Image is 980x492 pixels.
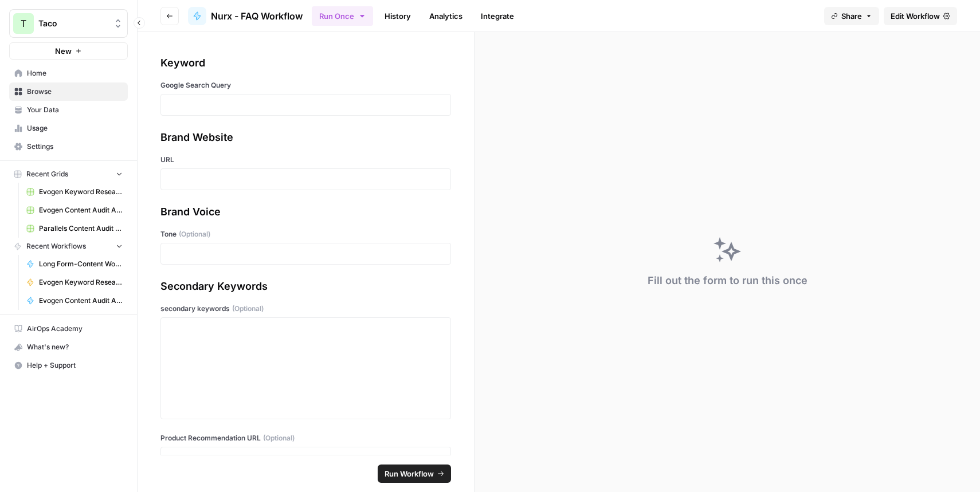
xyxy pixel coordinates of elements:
label: Product Recommendation URL [160,433,451,443]
a: Evogen Keyword Research Agent Grid [21,183,128,201]
a: Evogen Keyword Research Agent [21,273,128,292]
a: AirOps Academy [9,320,128,338]
span: Home [27,68,123,78]
div: Brand Voice [160,204,451,220]
span: Evogen Content Audit Agent Grid [39,205,123,215]
span: New [55,45,72,57]
a: Nurx - FAQ Workflow [188,7,303,25]
span: Edit Workflow [891,10,940,22]
span: Recent Workflows [26,241,86,251]
div: Keyword [160,55,451,71]
span: Help + Support [27,360,123,371]
span: Recent Grids [26,169,68,179]
span: (Optional) [232,304,264,314]
a: Long Form-Content Workflow - AI Clients (New) [21,255,128,273]
a: Parallels Content Audit Agent Grid [21,219,128,238]
button: Help + Support [9,356,128,375]
span: Usage [27,123,123,133]
label: secondary keywords [160,304,451,314]
span: Nurx - FAQ Workflow [211,9,303,23]
button: Run Workflow [378,465,451,483]
span: (Optional) [179,229,210,239]
span: Run Workflow [385,468,434,479]
div: What's new? [10,339,127,356]
span: Evogen Content Audit Agent [39,296,123,306]
span: Parallels Content Audit Agent Grid [39,223,123,234]
label: URL [160,155,451,165]
a: Usage [9,119,128,137]
a: Edit Workflow [884,7,957,25]
a: Evogen Content Audit Agent [21,292,128,310]
span: AirOps Academy [27,324,123,334]
a: Settings [9,137,128,156]
button: Run Once [312,6,373,26]
button: Workspace: Taco [9,9,128,38]
div: Fill out the form to run this once [648,273,807,289]
span: Your Data [27,105,123,115]
label: Google Search Query [160,80,451,90]
span: Share [841,10,862,22]
a: History [378,7,418,25]
span: Taco [38,18,108,29]
span: (Optional) [263,433,295,443]
button: New [9,42,128,60]
span: Evogen Keyword Research Agent [39,277,123,288]
a: Browse [9,82,128,101]
span: Evogen Keyword Research Agent Grid [39,187,123,197]
button: Recent Workflows [9,238,128,255]
a: Evogen Content Audit Agent Grid [21,201,128,219]
span: Browse [27,86,123,97]
span: T [21,17,26,30]
button: Recent Grids [9,166,128,183]
button: Share [824,7,879,25]
span: Long Form-Content Workflow - AI Clients (New) [39,259,123,269]
div: Secondary Keywords [160,278,451,294]
a: Your Data [9,101,128,119]
a: Integrate [474,7,521,25]
button: What's new? [9,338,128,356]
a: Analytics [422,7,469,25]
div: Brand Website [160,129,451,145]
span: Settings [27,141,123,152]
a: Home [9,64,128,82]
label: Tone [160,229,451,239]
